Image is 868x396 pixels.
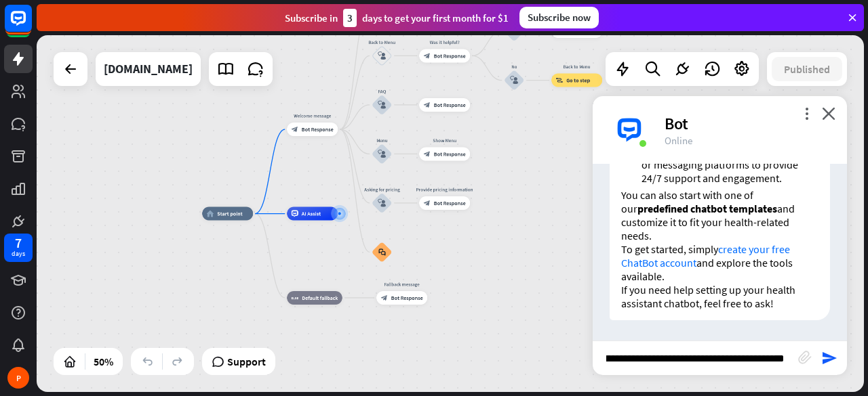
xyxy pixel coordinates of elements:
i: block_user_input [378,150,386,158]
i: block_bot_response [424,150,431,157]
span: Bot Response [434,150,466,157]
div: days [12,249,25,259]
i: block_goto [556,77,564,84]
div: P [7,367,29,389]
span: Bot Response [434,52,466,59]
div: Subscribe in days to get your first month for $1 [285,9,509,27]
a: 7 days [4,234,33,262]
div: Fallback message [372,281,433,288]
i: block_user_input [378,101,386,109]
div: Show Menu [414,137,475,144]
i: block_bot_response [424,102,431,108]
li: Deploy your chatbot on your website or messaging platforms to provide 24/7 support and engagement. [642,144,818,185]
span: Default fallback [302,294,338,301]
i: more_vert [800,107,813,120]
i: home_2 [207,211,214,217]
i: block_attachment [798,351,812,364]
i: block_bot_response [292,126,298,133]
div: Back to Menu [547,64,608,70]
div: Asking for pricing [361,186,402,193]
p: You can also start with one of our and customize it to fit your health-related needs. [621,188,818,242]
div: 7 [15,237,22,249]
strong: predefined chatbot templates [637,202,777,215]
button: Published [772,57,842,81]
div: Online [665,134,831,147]
p: To get started, simply and explore the tools available. [621,242,818,283]
i: block_fallback [292,294,299,301]
div: No [494,64,534,70]
div: Bot [665,113,831,134]
span: Bot Response [391,294,423,301]
button: Open LiveChat chat widget [11,5,52,46]
div: Was it helpful? [414,39,475,45]
i: block_bot_response [424,52,431,59]
i: block_user_input [378,199,386,207]
i: block_bot_response [381,294,388,301]
span: Bot Response [434,102,466,108]
span: Support [227,351,266,372]
p: If you need help setting up your health assistant chatbot, feel free to ask! [621,283,818,310]
span: Bot Response [434,200,466,206]
i: block_faq [378,248,386,256]
i: block_user_input [510,76,518,85]
a: create your free ChatBot account [621,242,790,269]
div: Menu [361,137,402,144]
i: close [822,107,835,120]
span: Go to step [566,77,590,84]
i: send [821,350,837,366]
div: FAQ [361,88,402,95]
span: Bot Response [302,126,334,133]
i: block_bot_response [424,200,431,206]
div: Welcome message [282,112,343,119]
div: Subscribe now [519,7,599,28]
span: AI Assist [302,211,321,217]
i: block_user_input [378,51,386,60]
span: Start point [217,211,243,217]
div: Back to Menu [361,39,402,45]
div: 3 [343,9,357,27]
div: Provide pricing information [414,186,475,193]
div: chatbot.com [104,52,193,86]
div: 50% [90,351,117,372]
